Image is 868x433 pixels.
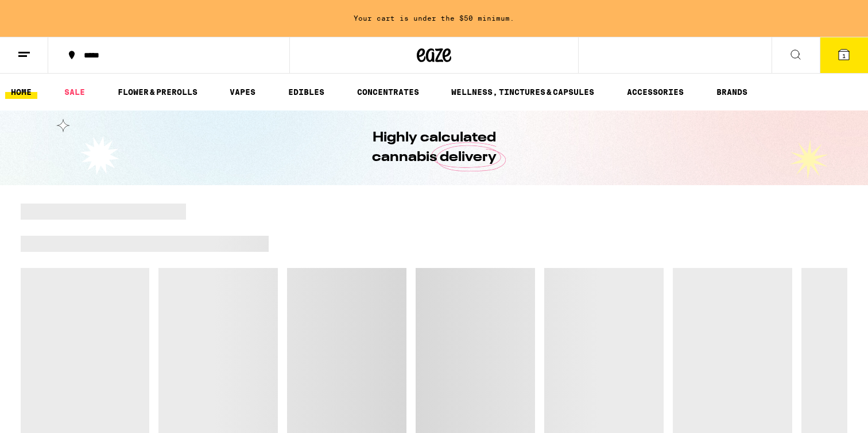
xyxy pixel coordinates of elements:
a: CONCENTRATES [351,85,425,99]
a: ACCESSORIES [621,85,689,99]
span: 1 [842,52,846,59]
a: BRANDS [711,85,753,99]
a: HOME [5,85,37,99]
a: SALE [59,85,91,99]
a: WELLNESS, TINCTURES & CAPSULES [445,85,600,99]
a: FLOWER & PREROLLS [112,85,203,99]
button: 1 [820,37,868,73]
a: EDIBLES [282,85,330,99]
a: VAPES [224,85,261,99]
h1: Highly calculated cannabis delivery [339,128,529,167]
